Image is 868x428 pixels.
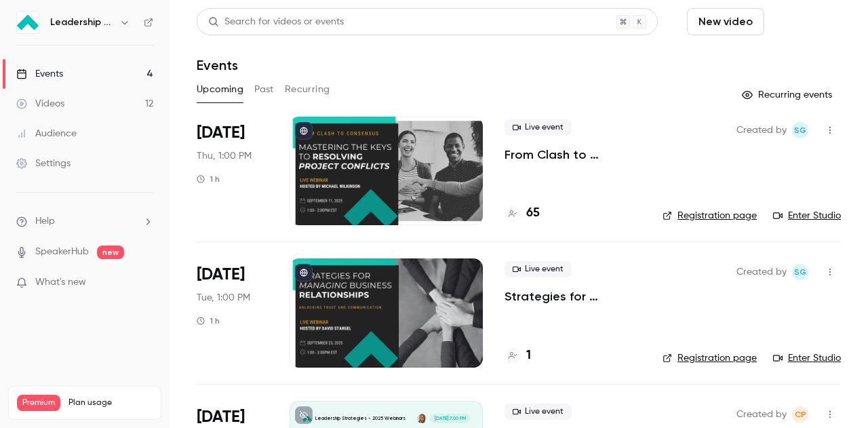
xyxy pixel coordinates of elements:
div: Audience [16,127,77,140]
p: Leadership Strategies - 2025 Webinars [315,415,406,422]
span: What's new [35,275,86,290]
span: [DATE] [197,406,245,428]
h1: Events [197,57,238,73]
h4: 1 [526,347,531,365]
div: Search for videos or events [208,15,344,29]
div: 1 h [197,315,220,326]
span: new [97,246,124,259]
a: 1 [505,347,531,365]
a: SpeakerHub [35,245,89,259]
span: SG [794,122,806,138]
a: 65 [505,204,540,222]
img: Leadership Strategies - 2025 Webinars [17,12,39,33]
div: Settings [16,157,71,170]
a: Registration page [663,209,757,222]
div: Sep 23 Tue, 1:00 PM (America/New York) [197,258,268,367]
span: Plan usage [68,397,153,408]
button: Schedule [770,8,841,35]
a: Enter Studio [773,209,841,222]
div: Events [16,67,63,81]
div: 1 h [197,174,220,184]
a: From Clash to Consensus: Mastering the Keys to Resolving Project Conflicts [505,147,641,163]
span: Live event [505,261,572,277]
li: help-dropdown-opener [16,214,153,229]
button: Recurring events [736,84,841,106]
span: Premium [17,395,60,411]
button: New video [687,8,764,35]
span: CP [795,406,806,423]
span: Help [35,214,55,229]
span: Created by [736,406,787,423]
span: Thu, 1:00 PM [197,149,252,163]
button: Recurring [285,79,330,100]
div: Sep 11 Thu, 1:00 PM (America/New York) [197,117,268,225]
div: Videos [16,97,64,111]
span: Live event [505,119,572,136]
button: Upcoming [197,79,243,100]
img: Michael Wilkinson, CMF™ [417,414,427,423]
span: Tue, 1:00 PM [197,291,250,305]
button: Past [254,79,274,100]
span: [DATE] [197,122,245,144]
span: Created by [736,122,787,138]
h6: Leadership Strategies - 2025 Webinars [50,16,114,29]
h4: 65 [526,204,540,222]
span: Shay Gant [792,122,808,138]
iframe: Noticeable Trigger [137,277,153,289]
span: Chyenne Pastrana [792,406,808,423]
a: Strategies for Managing Business Relationships—Unlocking Trust and Communication [505,288,641,305]
span: [DATE] [197,264,245,286]
span: Created by [736,264,787,280]
a: Registration page [663,351,757,365]
span: SG [794,264,806,280]
a: Enter Studio [773,351,841,365]
span: Shay Gant [792,264,808,280]
span: Live event [505,404,572,420]
span: [DATE] 7:00 PM [430,414,469,423]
